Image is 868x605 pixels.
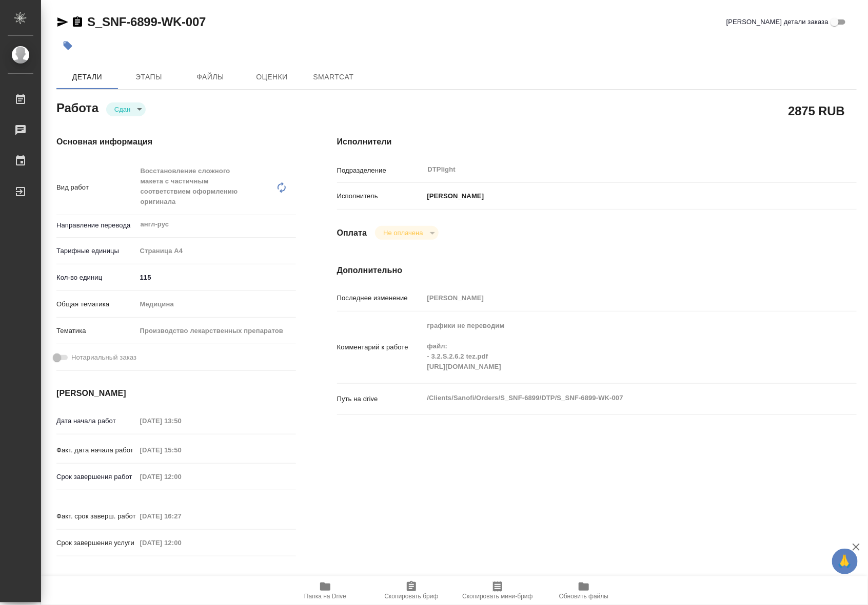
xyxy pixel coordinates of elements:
h4: Оплата [337,227,367,239]
h4: [PERSON_NAME] [56,387,296,400]
span: Файлы [186,71,235,84]
div: Медицина [136,296,296,313]
button: Не оплачена [380,228,426,237]
input: Пустое поле [136,535,226,550]
p: Дата начала работ [56,416,136,426]
span: Этапы [124,71,173,84]
p: Исполнитель [337,191,424,201]
button: Скопировать ссылку для ЯМессенджера [56,16,69,28]
div: Производство лекарственных препаратов [136,322,296,340]
span: 🙏 [836,551,854,572]
h2: 2875 RUB [788,102,845,119]
span: Скопировать мини-бриф [462,593,532,600]
p: Вид работ [56,182,136,193]
p: Факт. срок заверш. работ [56,511,136,521]
div: Страница А4 [136,242,296,260]
p: [PERSON_NAME] [424,191,484,201]
p: Тарифные единицы [56,246,136,256]
button: Папка на Drive [282,576,368,605]
input: Пустое поле [136,443,226,457]
button: 🙏 [832,549,858,574]
p: Подразделение [337,165,424,176]
a: S_SNF-6899-WK-007 [87,15,206,29]
button: Сдан [111,105,133,114]
span: SmartCat [309,71,358,84]
span: [PERSON_NAME] детали заказа [726,17,828,27]
p: Срок завершения работ [56,472,136,482]
div: Сдан [106,102,146,116]
h4: Исполнители [337,136,857,148]
p: Срок завершения услуги [56,538,136,548]
div: Сдан [375,226,438,240]
button: Добавить тэг [56,34,79,57]
button: Скопировать ссылку [71,16,84,28]
span: Нотариальный заказ [71,352,136,363]
textarea: /Clients/Sanofi/Orders/S_SNF-6899/DTP/S_SNF-6899-WK-007 [424,389,814,407]
p: Направление перевода [56,220,136,231]
p: Последнее изменение [337,293,424,303]
h4: Основная информация [56,136,296,148]
p: Комментарий к работе [337,342,424,352]
p: Общая тематика [56,299,136,309]
p: Путь на drive [337,394,424,404]
p: Факт. дата начала работ [56,445,136,455]
h4: Дополнительно [337,264,857,277]
span: Оценки [247,71,297,84]
input: Пустое поле [136,469,226,484]
span: Папка на Drive [304,593,346,600]
span: Скопировать бриф [384,593,438,600]
p: Кол-во единиц [56,273,136,283]
input: ✎ Введи что-нибудь [136,270,296,285]
p: Тематика [56,326,136,336]
button: Обновить файлы [541,576,627,605]
h2: Работа [56,98,98,116]
button: Скопировать мини-бриф [455,576,541,605]
input: Пустое поле [136,413,226,428]
input: Пустое поле [136,509,226,524]
span: Обновить файлы [559,593,609,600]
button: Скопировать бриф [368,576,455,605]
span: Детали [63,71,112,84]
input: Пустое поле [424,290,814,305]
textarea: графики не переводим файл: - 3.2.S.2.6.2 tez.pdf [URL][DOMAIN_NAME] [424,317,814,375]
